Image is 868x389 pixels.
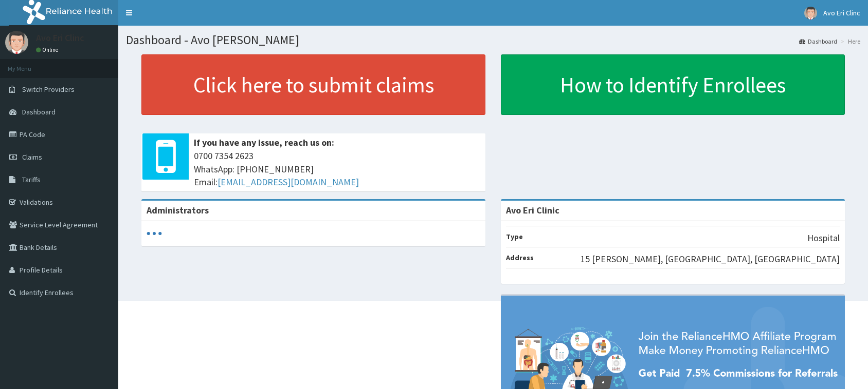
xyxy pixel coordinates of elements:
b: Administrators [147,204,209,216]
img: User Image [5,31,28,54]
span: 0700 7354 2623 WhatsApp: [PHONE_NUMBER] Email: [194,149,480,189]
strong: Avo Eri Clinic [506,204,559,216]
a: How to Identify Enrollees [501,54,845,115]
img: User Image [804,7,817,20]
a: Click here to submit claims [141,54,485,115]
span: Dashboard [22,107,56,116]
b: If you have any issue, reach us on: [194,137,334,148]
a: [EMAIL_ADDRESS][DOMAIN_NAME] [218,176,359,188]
span: Claims [22,152,42,162]
span: Switch Providers [22,85,75,94]
p: Avo Eri Clinc [36,33,84,43]
span: Tariffs [22,175,41,184]
b: Address [506,253,534,262]
b: Type [506,232,523,241]
a: Dashboard [799,37,837,46]
p: 15 [PERSON_NAME], [GEOGRAPHIC_DATA], [GEOGRAPHIC_DATA] [581,252,840,266]
li: Here [838,37,860,46]
span: Avo Eri Clinc [823,8,860,17]
a: Online [36,46,61,53]
h1: Dashboard - Avo [PERSON_NAME] [126,33,860,47]
svg: audio-loading [147,226,162,241]
p: Hospital [807,231,840,245]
